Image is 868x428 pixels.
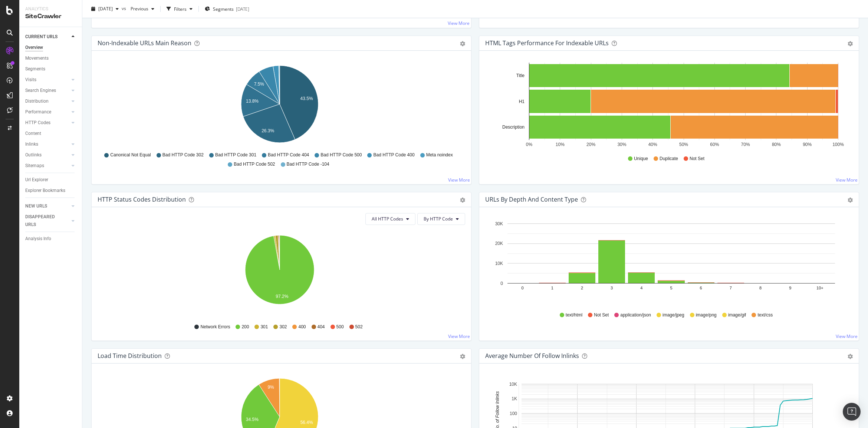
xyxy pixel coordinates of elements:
text: 7.5% [254,82,264,87]
span: Bad HTTP Code 500 [320,152,362,158]
div: gear [848,354,853,359]
span: 2025 Sep. 19th [98,6,113,12]
div: Visits [25,76,36,84]
span: Not Set [594,312,609,318]
div: Outlinks [25,151,42,159]
div: A chart. [98,63,461,149]
a: Performance [25,108,69,116]
div: gear [460,354,465,359]
text: 3 [611,286,613,290]
text: 97.2% [276,294,288,299]
div: gear [460,198,465,203]
div: Analytics [25,6,76,12]
text: 10+ [816,286,823,290]
svg: A chart. [485,219,849,305]
text: 2 [581,286,583,290]
div: Content [25,130,41,137]
text: 30K [495,221,503,226]
text: 10K [495,261,503,266]
a: DISAPPEARED URLS [25,213,69,229]
div: gear [848,198,853,203]
span: image/png [696,312,717,318]
text: 0 [522,286,524,290]
text: 34.5% [246,417,259,422]
a: HTTP Codes [25,119,69,127]
div: NEW URLS [25,202,47,210]
span: Bad HTTP Code 502 [234,161,275,167]
div: URLs by Depth and Content Type [485,196,578,203]
span: Bad HTTP Code 400 [373,152,414,158]
a: Analysis Info [25,235,77,243]
a: View More [836,177,858,183]
div: Search Engines [25,87,56,94]
a: Segments [25,65,77,73]
a: Overview [25,44,77,52]
div: HTML Tags Performance for Indexable URLs [485,39,609,47]
text: 1K [512,396,517,401]
div: HTTP Status Codes Distribution [98,196,186,203]
a: Search Engines [25,87,69,94]
div: Url Explorer [25,176,48,184]
text: 0 [500,281,503,286]
div: A chart. [98,231,461,317]
text: 100% [832,142,844,147]
button: By HTTP Code [417,213,465,225]
div: Load Time Distribution [98,352,162,359]
div: Sitemaps [25,162,44,170]
button: Filters [164,3,195,15]
a: Inlinks [25,140,69,148]
text: 100 [510,411,517,416]
span: Segments [213,6,234,12]
div: Open Intercom Messenger [843,403,861,421]
span: image/jpeg [662,312,684,318]
a: Visits [25,76,69,84]
div: SiteCrawler [25,12,76,21]
text: 20K [495,241,503,246]
text: 10% [556,142,565,147]
a: View More [836,333,858,339]
div: Performance [25,108,51,116]
span: 301 [260,324,268,330]
div: Inlinks [25,140,38,148]
span: application/json [620,312,651,318]
a: Url Explorer [25,176,77,184]
text: 50% [679,142,688,147]
div: gear [460,41,465,46]
svg: A chart. [485,63,849,149]
text: 10K [509,382,517,387]
text: 30% [617,142,626,147]
span: All HTTP Codes [372,216,403,222]
div: Non-Indexable URLs Main Reason [98,39,191,47]
span: 404 [318,324,325,330]
text: 1 [551,286,553,290]
span: vs [122,5,128,11]
button: All HTTP Codes [365,213,415,225]
span: Previous [128,6,148,12]
span: text/css [757,312,773,318]
span: Meta noindex [426,152,453,158]
span: Canonical Not Equal [110,152,151,158]
span: 500 [336,324,344,330]
text: 7 [730,286,732,290]
span: By HTTP Code [424,216,453,222]
div: CURRENT URLS [25,33,57,41]
div: Distribution [25,97,49,105]
a: NEW URLS [25,202,69,210]
div: gear [848,41,853,46]
button: Segments[DATE] [202,3,252,15]
span: Bad HTTP Code 301 [215,152,256,158]
a: View More [448,333,470,339]
text: 80% [772,142,781,147]
button: [DATE] [88,3,122,15]
text: 9% [267,385,274,390]
a: Content [25,130,77,137]
text: 90% [803,142,812,147]
span: Network Errors [200,324,230,330]
text: 6 [700,286,702,290]
text: Description [502,125,525,130]
text: 26.3% [262,128,274,133]
span: Bad HTTP Code 404 [268,152,309,158]
text: 5 [670,286,672,290]
text: H1 [519,99,525,104]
